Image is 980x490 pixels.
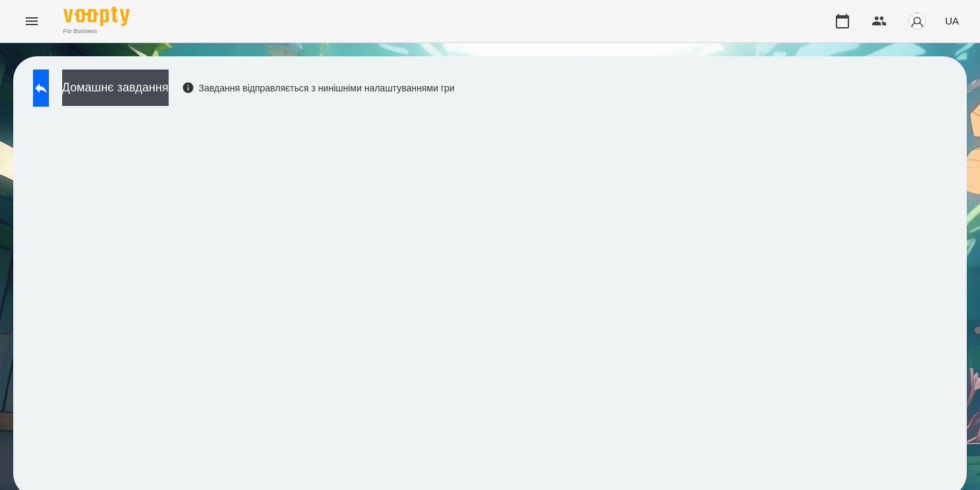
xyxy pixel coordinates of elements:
[63,27,130,36] span: For Business
[63,7,130,26] img: Voopty Logo
[908,12,926,30] img: avatar_s.png
[182,81,455,95] div: Завдання відправляється з нинішніми налаштуваннями гри
[945,14,959,28] span: UA
[940,9,964,33] button: UA
[62,70,169,106] button: Домашнє завдання
[16,5,48,37] button: Menu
